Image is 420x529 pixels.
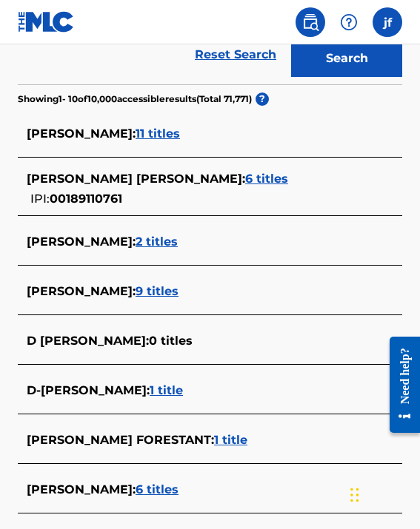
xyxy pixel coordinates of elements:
[50,192,122,206] span: 00189110761
[149,334,193,348] span: 0 titles
[150,383,183,397] span: 1 title
[291,40,402,77] button: Search
[346,458,420,529] iframe: Chat Widget
[27,172,245,186] span: [PERSON_NAME] [PERSON_NAME] :
[136,235,178,249] span: 2 titles
[27,334,149,348] span: D [PERSON_NAME] :
[379,322,420,448] iframe: Resource Center
[373,7,402,37] div: User Menu
[27,235,136,249] span: [PERSON_NAME] :
[214,433,247,447] span: 1 title
[30,192,50,206] span: IPI:
[136,482,179,496] span: 6 titles
[296,7,325,37] a: Public Search
[245,172,288,186] span: 6 titles
[18,92,252,106] p: Showing 1 - 10 of 10,000 accessible results (Total 71,771 )
[350,473,359,517] div: Drag
[27,383,150,397] span: D-[PERSON_NAME] :
[136,127,180,141] span: 11 titles
[27,127,136,141] span: [PERSON_NAME] :
[256,92,269,106] span: ?
[340,13,358,31] img: help
[27,482,136,496] span: [PERSON_NAME] :
[301,13,319,31] img: search
[27,284,136,298] span: [PERSON_NAME] :
[136,284,179,298] span: 9 titles
[18,11,75,33] img: MLC Logo
[334,7,364,37] div: Help
[27,433,214,447] span: [PERSON_NAME] FORESTANT :
[187,38,284,71] a: Reset Search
